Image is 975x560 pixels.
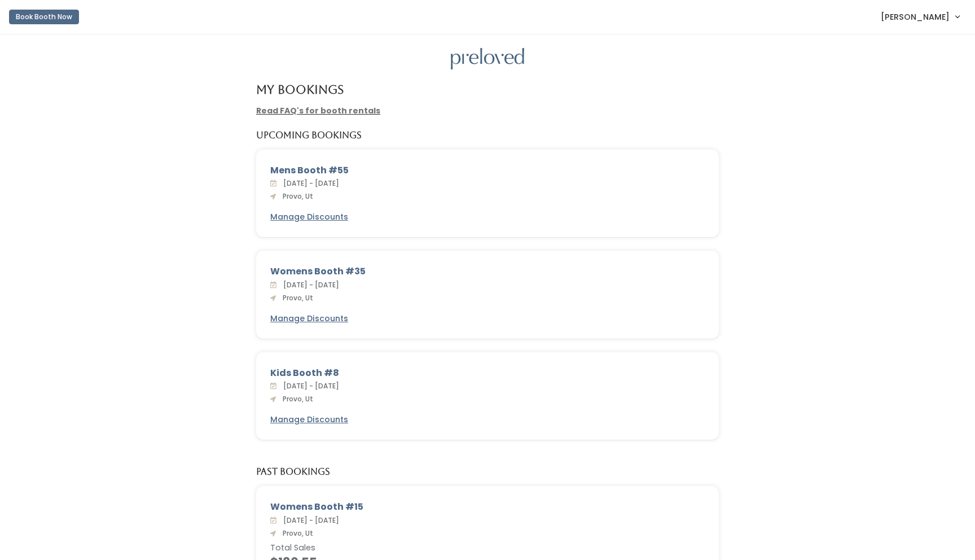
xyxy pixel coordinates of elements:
span: [DATE] - [DATE] [279,178,339,188]
a: Manage Discounts [270,313,348,325]
span: [PERSON_NAME] [881,11,950,23]
a: [PERSON_NAME] [869,5,970,29]
span: Provo, Ut [278,528,313,538]
div: Womens Booth #15 [270,500,705,514]
u: Manage Discounts [270,211,348,222]
button: Book Booth Now [9,10,79,24]
a: Manage Discounts [270,414,348,426]
h4: My Bookings [256,83,344,96]
span: [DATE] - [DATE] [279,280,339,290]
div: Womens Booth #35 [270,265,705,278]
span: Provo, Ut [278,191,313,201]
span: Provo, Ut [278,293,313,303]
h5: Upcoming Bookings [256,130,362,141]
u: Manage Discounts [270,414,348,425]
a: Book Booth Now [9,5,79,29]
div: Kids Booth #8 [270,366,705,380]
span: Provo, Ut [278,394,313,404]
h5: Past Bookings [256,467,330,477]
a: Read FAQ's for booth rentals [256,105,380,116]
img: preloved logo [451,48,524,70]
span: [DATE] - [DATE] [279,515,339,525]
div: Mens Booth #55 [270,164,705,177]
h6: Total Sales [270,544,705,553]
a: Manage Discounts [270,211,348,223]
span: [DATE] - [DATE] [279,381,339,391]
